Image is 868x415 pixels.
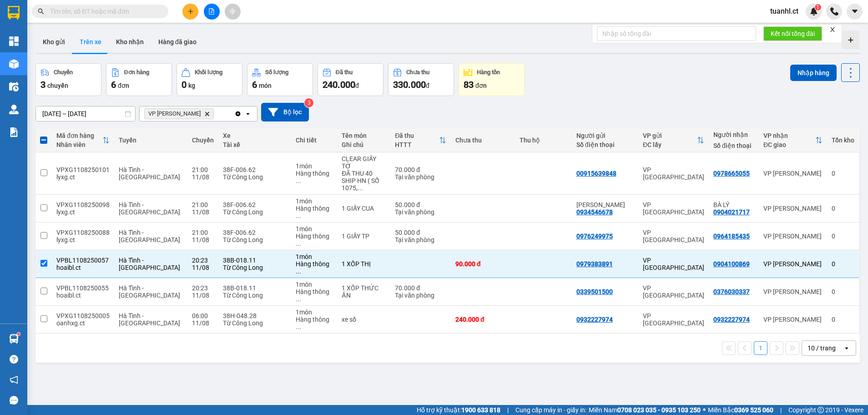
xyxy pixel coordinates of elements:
img: warehouse-icon [9,334,19,344]
div: CLEAR GIẤY TỜ [342,155,386,170]
input: Selected VP Hoàng Liệt. [216,109,217,118]
div: 1 XỐP THỊ [342,260,386,268]
button: Hàng tồn83đơn [459,63,525,96]
div: Từ Công Long [223,292,287,299]
div: 0979383891 [576,260,613,268]
div: 11/08 [192,173,214,181]
button: Kết nối tổng đài [763,26,822,41]
div: Chưa thu [406,69,429,76]
button: Kho nhận [109,31,151,53]
img: dashboard-icon [9,36,19,46]
span: đ [426,82,429,89]
div: 11/08 [192,292,214,299]
span: notification [10,375,18,384]
div: Nhân viên [56,141,102,148]
span: ... [296,268,301,275]
strong: 0708 023 035 - 0935 103 250 [617,406,701,414]
span: Hà Tĩnh - [GEOGRAPHIC_DATA] [119,201,180,216]
img: icon-new-feature [810,7,818,15]
div: Từ Công Long [223,236,287,243]
button: Đơn hàng6đơn [106,63,172,96]
div: Chi tiết [296,137,333,144]
div: 20:23 [192,284,214,292]
span: món [259,82,272,89]
div: VP [PERSON_NAME] [763,288,823,295]
button: Chuyến3chuyến [35,63,101,96]
div: VP [PERSON_NAME] [763,316,823,323]
span: tuanhl.ct [763,5,806,17]
div: Xe [223,132,287,139]
div: VPXG1108250088 [56,229,110,236]
span: caret-down [851,7,859,15]
div: 0 [832,233,854,240]
th: Toggle SortBy [390,128,451,152]
div: 0978665055 [713,170,750,177]
svg: open [843,344,850,352]
div: VP [GEOGRAPHIC_DATA] [643,312,704,327]
div: 0 [832,205,854,212]
div: 0932227974 [576,316,613,323]
div: Khối lượng [195,69,222,76]
div: BÀ LÝ [713,201,754,208]
span: chuyến [47,82,68,89]
div: VP [GEOGRAPHIC_DATA] [643,201,704,216]
div: 38H-048.28 [223,312,287,319]
div: 1 XỐP THỨC ĂN [342,284,386,299]
div: 0904100869 [713,260,750,268]
div: 20:23 [192,257,214,264]
span: aim [229,8,236,15]
button: Đã thu240.000đ [318,63,384,96]
img: warehouse-icon [9,105,19,114]
div: 00915639848 [576,170,616,177]
span: ⚪️ [703,408,706,412]
img: warehouse-icon [9,59,19,69]
div: Hàng tồn [477,69,500,76]
div: ĐC giao [763,141,815,148]
div: ANH CHUNG [576,201,634,208]
span: VP Hoàng Liệt, close by backspace [144,108,214,119]
div: VPXG1108250005 [56,312,110,319]
button: aim [225,4,241,20]
div: Tạo kho hàng mới [842,31,860,49]
div: 38F-006.62 [223,166,287,173]
div: Hàng thông thường [296,288,333,303]
div: 1 món [296,197,333,205]
div: 0904021717 [713,208,750,216]
div: Hàng thông thường [296,316,333,330]
button: 1 [754,341,767,355]
div: Thu hộ [520,137,567,144]
div: VP [PERSON_NAME] [763,260,823,268]
div: 1 GIẤY TP [342,233,386,240]
strong: 1900 633 818 [461,406,500,414]
span: 1 [816,4,819,10]
img: solution-icon [9,127,19,137]
div: VP [GEOGRAPHIC_DATA] [643,166,704,181]
span: 6 [111,79,116,90]
div: ĐÃ THU 40 SHIP HN ( SỐ 1075, ĐƯỜNG GIẢI PHÒNG, PHƯỜNG THỊNH LIỆT, HOÀNG MAI, HÀ NỘI) [342,170,386,192]
div: Người gửi [576,132,634,139]
button: caret-down [847,4,863,20]
span: Kết nối tổng đài [771,29,815,39]
div: Hàng thông thường [296,260,333,275]
span: VP Hoàng Liệt [148,110,201,117]
div: 90.000 đ [455,260,510,268]
button: Trên xe [72,31,109,53]
span: Hà Tĩnh - [GEOGRAPHIC_DATA] [119,284,180,299]
div: Đã thu [395,132,439,139]
div: Tại văn phòng [395,208,446,216]
svg: Delete [204,111,210,116]
div: Từ Công Long [223,208,287,216]
div: VPBL1108250055 [56,284,110,292]
div: 06:00 [192,312,214,319]
div: VP nhận [763,132,815,139]
div: VP [GEOGRAPHIC_DATA] [643,229,704,243]
div: 11/08 [192,208,214,216]
div: 0976249975 [576,233,613,240]
div: Người nhận [713,131,754,138]
button: Chưa thu330.000đ [388,63,454,96]
span: 3 [40,79,45,90]
div: 0964185435 [713,233,750,240]
div: 1 món [296,309,333,316]
div: Chuyến [54,69,73,76]
input: Tìm tên, số ĐT hoặc mã đơn [50,6,157,16]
